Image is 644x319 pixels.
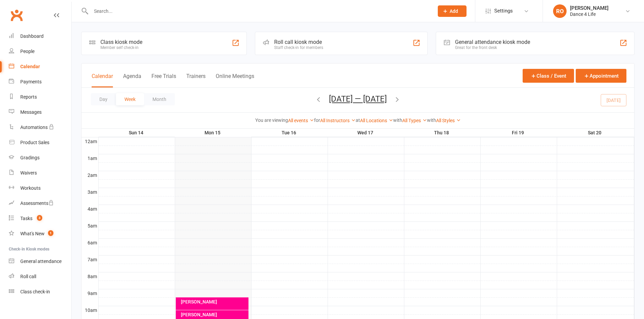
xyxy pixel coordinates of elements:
th: 6am [81,238,98,247]
div: Dance 4 Life [570,11,609,17]
div: Payments [20,79,42,84]
a: Dashboard [9,29,71,44]
th: 2am [81,171,98,179]
strong: You are viewing [255,117,288,123]
div: Messages [20,109,42,115]
a: Calendar [9,59,71,74]
a: Tasks 3 [9,211,71,226]
a: Reports [9,89,71,105]
div: General attendance [20,259,62,264]
div: What's New [20,231,45,236]
div: People [20,49,34,54]
a: All Instructors [320,118,356,123]
a: People [9,44,71,59]
strong: with [393,117,402,123]
div: Automations [20,125,48,130]
a: Class kiosk mode [9,284,71,299]
a: Automations [9,120,71,135]
div: [PERSON_NAME] [570,5,609,11]
button: Class / Event [523,69,574,83]
a: Assessments [9,196,71,211]
div: [PERSON_NAME] [181,312,247,317]
th: 3am [81,188,98,196]
button: Calendar [92,73,113,87]
div: Assessments [20,201,54,206]
th: 4am [81,205,98,213]
th: 7am [81,255,98,264]
button: Month [144,93,175,105]
strong: at [356,117,360,123]
div: Waivers [20,170,37,176]
a: Clubworx [8,7,25,24]
th: 1am [81,154,98,162]
iframe: Intercom live chat [7,296,23,312]
th: Thu 18 [404,129,480,137]
th: 12am [81,137,98,145]
button: Add [438,5,467,17]
a: Messages [9,105,71,120]
div: General attendance kiosk mode [455,39,530,45]
span: 3 [37,215,42,221]
div: Staff check-in for members [274,45,323,50]
th: 9am [81,289,98,297]
div: RO [553,4,567,18]
button: Online Meetings [216,73,254,87]
button: Appointment [576,69,626,83]
a: Product Sales [9,135,71,150]
a: All Types [402,118,427,123]
button: Free Trials [151,73,176,87]
div: Gradings [20,155,40,160]
th: Wed 17 [328,129,404,137]
input: Search... [89,6,429,16]
div: Product Sales [20,140,49,145]
a: General attendance kiosk mode [9,254,71,269]
a: Gradings [9,150,71,165]
a: Workouts [9,181,71,196]
div: [PERSON_NAME] [181,299,247,304]
th: Mon 15 [175,129,251,137]
a: All Locations [360,118,393,123]
div: Class kiosk mode [100,39,142,45]
div: Roll call [20,274,36,279]
th: 8am [81,272,98,281]
div: Calendar [20,64,40,69]
div: Roll call kiosk mode [274,39,323,45]
a: What's New1 [9,226,71,241]
span: Add [450,8,458,14]
div: Member self check-in [100,45,142,50]
a: All events [288,118,314,123]
th: Sat 20 [557,129,634,137]
strong: with [427,117,436,123]
button: Agenda [123,73,141,87]
div: Class check-in [20,289,50,294]
a: Waivers [9,165,71,181]
button: Day [91,93,116,105]
button: Week [116,93,144,105]
th: Fri 19 [480,129,557,137]
span: 1 [48,230,53,236]
button: [DATE] — [DATE] [329,94,387,104]
strong: for [314,117,320,123]
a: Roll call [9,269,71,284]
span: Settings [494,3,513,19]
button: Trainers [186,73,206,87]
div: Great for the front desk [455,45,530,50]
div: Reports [20,94,37,100]
th: Tue 16 [251,129,328,137]
a: All Styles [436,118,461,123]
th: 5am [81,221,98,230]
div: Tasks [20,216,32,221]
th: 10am [81,306,98,314]
div: Dashboard [20,33,44,39]
a: Payments [9,74,71,89]
div: Workouts [20,185,41,191]
th: Sun 14 [98,129,175,137]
